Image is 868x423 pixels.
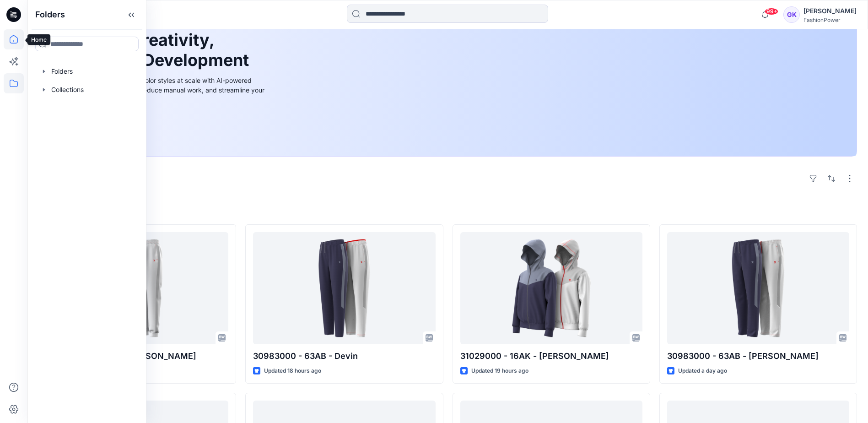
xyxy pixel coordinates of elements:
[667,350,849,363] p: 30983000 - 63AB - [PERSON_NAME]
[667,232,849,344] a: 30983000 - 63AB - Devin old
[61,76,267,104] div: Explore ideas faster and recolor styles at scale with AI-powered tools that boost creativity, red...
[678,366,727,376] p: Updated a day ago
[38,204,857,215] h4: Styles
[61,115,267,134] a: Discover more
[803,5,857,16] div: [PERSON_NAME]
[765,8,778,15] span: 99+
[264,366,321,376] p: Updated 18 hours ago
[460,232,642,344] a: 31029000 - 16AK - Derek
[460,350,642,363] p: 31029000 - 16AK - [PERSON_NAME]
[783,6,800,23] div: GK
[471,366,528,376] p: Updated 19 hours ago
[253,350,435,363] p: 30983000 - 63AB - Devin
[253,232,435,344] a: 30983000 - 63AB - Devin
[61,30,253,70] h1: Unleash Creativity, Speed Up Development
[803,16,857,23] div: FashionPower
